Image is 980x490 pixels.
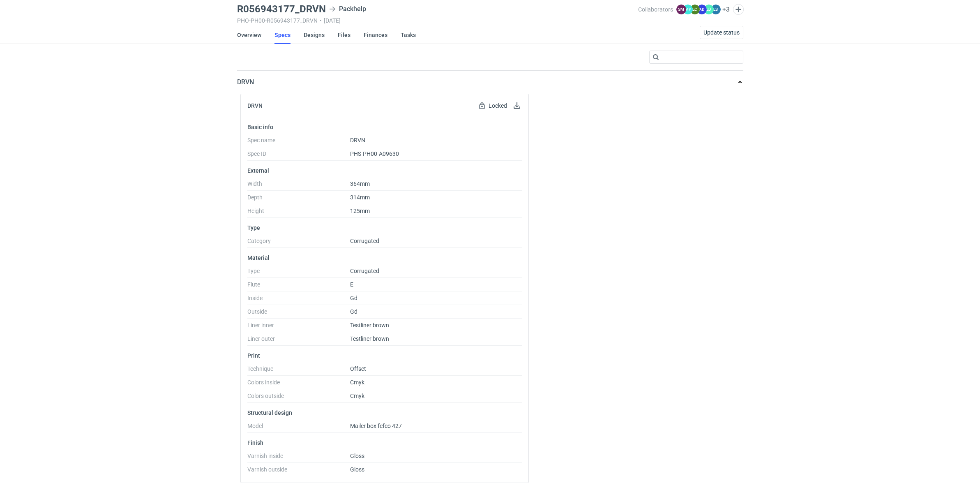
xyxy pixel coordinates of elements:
dt: Liner outer [247,335,350,346]
figcaption: MP [683,5,693,14]
span: 314mm [350,194,370,201]
button: Edit collaborators [733,4,743,15]
dt: Type [247,268,350,278]
span: • [320,17,322,24]
a: Files [338,26,350,44]
span: DRVN [350,137,365,143]
span: Mailer box fefco 427 [350,423,402,429]
dt: Height [247,208,350,218]
span: Corrugated [350,268,379,274]
span: Update status [703,30,740,35]
dt: Model [247,423,350,433]
figcaption: AD [697,5,707,14]
h3: R056943177_DRVN [237,4,326,14]
dt: Technique [247,365,350,376]
p: Structural design [247,409,522,416]
p: External [247,167,522,174]
span: Gd [350,308,357,315]
div: Packhelp [329,4,366,14]
dt: Flute [247,281,350,291]
a: Overview [237,26,261,44]
dt: Liner inner [247,322,350,332]
h2: DRVN [247,102,263,109]
figcaption: SM [676,5,686,14]
a: Specs [274,26,291,44]
dt: Category [247,238,350,248]
dt: Width [247,180,350,191]
span: Cmyk [350,379,364,386]
span: E [350,281,353,288]
span: Cmyk [350,393,364,399]
button: Update status [700,26,743,39]
a: Designs [304,26,325,44]
p: Print [247,352,522,359]
p: DRVN [237,77,254,87]
dt: Spec name [247,137,350,147]
dt: Colors outside [247,393,350,403]
span: 125mm [350,208,370,214]
dt: Varnish inside [247,453,350,463]
button: Download specification [512,101,522,111]
div: PHO-PH00-R056943177_DRVN [DATE] [237,17,638,24]
div: Locked [477,101,509,111]
p: Material [247,254,522,261]
p: Finish [247,439,522,446]
p: Type [247,224,522,231]
span: Offset [350,365,366,372]
span: 364mm [350,180,370,187]
a: Tasks [401,26,416,44]
figcaption: ŁD [704,5,714,14]
figcaption: ŁS [711,5,721,14]
dt: Varnish outside [247,466,350,476]
span: PHS-PH00-A09630 [350,150,399,157]
span: Gd [350,295,357,301]
dt: Spec ID [247,150,350,161]
figcaption: ŁC [690,5,700,14]
dt: Depth [247,194,350,204]
p: Basic info [247,124,522,130]
span: Gloss [350,466,364,473]
span: Testliner brown [350,335,389,342]
dt: Outside [247,308,350,319]
dt: Inside [247,295,350,305]
span: Gloss [350,453,364,459]
span: Testliner brown [350,322,389,328]
button: +3 [722,6,730,13]
span: Corrugated [350,238,379,244]
dt: Colors inside [247,379,350,389]
span: Collaborators [638,6,673,13]
a: Finances [364,26,387,44]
